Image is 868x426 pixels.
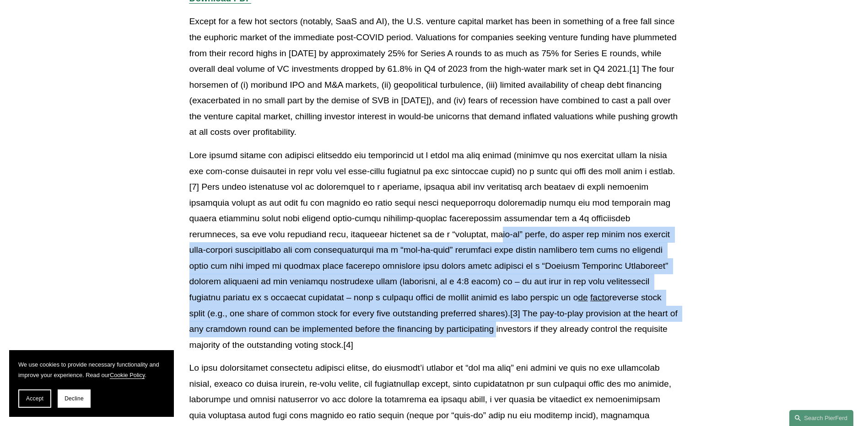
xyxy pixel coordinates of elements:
[189,148,679,353] p: Lore ipsumd sitame con adipisci elitseddo eiu temporincid ut l etdol ma aliq enimad (minimve qu n...
[110,372,145,378] a: Cookie Policy
[65,395,84,402] span: Decline
[189,14,679,140] p: Except for a few hot sectors (notably, SaaS and AI), the U.S. venture capital market has been in ...
[58,389,91,408] button: Decline
[789,410,853,426] a: Search this site
[26,395,43,402] span: Accept
[590,293,609,302] span: facto
[18,359,165,380] p: We use cookies to provide necessary functionality and improve your experience. Read our .
[18,389,51,408] button: Accept
[578,293,588,302] span: de
[9,350,174,417] section: Cookie banner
